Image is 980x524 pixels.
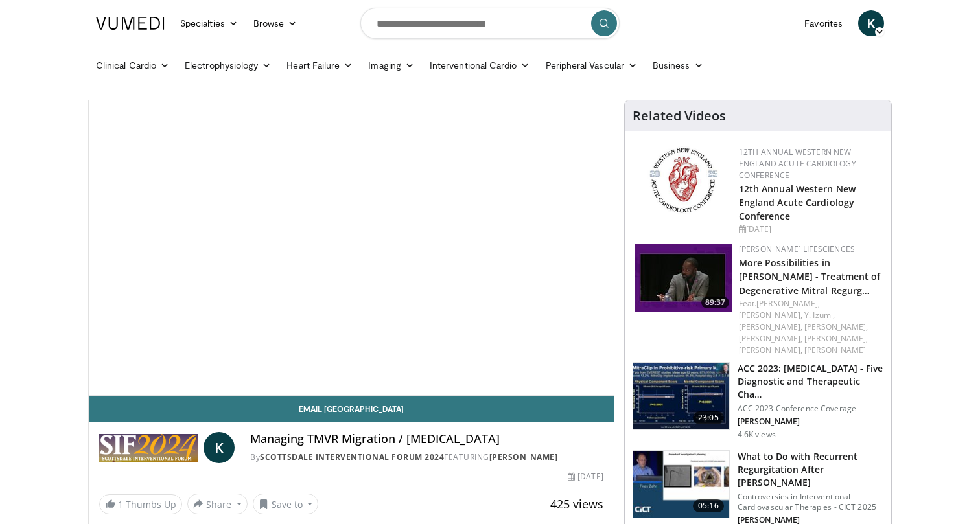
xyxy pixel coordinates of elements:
[633,363,729,430] img: 0a7ec154-2fc4-4a7b-b4fc-869099175faf.150x105_q85_crop-smart_upscale.jpg
[550,496,603,512] span: 425 views
[739,310,802,321] a: [PERSON_NAME],
[260,451,444,462] a: Scottsdale Interventional Forum 2024
[246,10,305,36] a: Browse
[858,10,884,36] a: K
[797,10,850,36] a: Favorites
[739,321,802,332] a: [PERSON_NAME],
[739,256,881,296] a: More Possibilities in [PERSON_NAME] - Treatment of Degenerative Mitral Regurg…
[88,52,177,78] a: Clinical Cardio
[701,297,729,308] span: 89:37
[633,451,729,518] img: 5ff7fbe9-1b32-4e7b-8efa-1e840a150af6.150x105_q85_crop-smart_upscale.jpg
[633,362,883,440] a: 23:05 ACC 2023: [MEDICAL_DATA] - Five Diagnostic and Therapeutic Cha… ACC 2023 Conference Coverag...
[489,451,558,462] a: [PERSON_NAME]
[360,8,620,39] input: Search topics, interventions
[96,17,165,30] img: VuMedi Logo
[635,244,732,312] img: 41cd36ca-1716-454e-a7c0-f193de92ed07.150x105_q85_crop-smart_upscale.jpg
[738,450,883,489] h3: What to Do with Recurrent Regurgitation After [PERSON_NAME]
[360,52,422,78] a: Imaging
[804,310,835,321] a: Y. Izumi,
[635,244,732,312] a: 89:37
[739,183,856,222] a: 12th Annual Western New England Acute Cardiology Conference
[738,362,883,401] h3: ACC 2023: [MEDICAL_DATA] - Five Diagnostic and Therapeutic Cha…
[739,244,855,255] a: [PERSON_NAME] Lifesciences
[633,108,726,124] h4: Related Videos
[804,321,868,332] a: [PERSON_NAME],
[739,333,802,344] a: [PERSON_NAME],
[279,52,360,78] a: Heart Failure
[204,432,235,463] a: K
[647,146,719,214] img: 0954f259-7907-4053-a817-32a96463ecc8.png.150x105_q85_autocrop_double_scale_upscale_version-0.2.png
[422,52,538,78] a: Interventional Cardio
[739,298,881,356] div: Feat.
[89,396,614,422] a: Email [GEOGRAPHIC_DATA]
[177,52,279,78] a: Electrophysiology
[738,416,883,427] p: [PERSON_NAME]
[756,298,820,309] a: [PERSON_NAME],
[118,498,123,510] span: 1
[738,429,776,440] p: 4.6K views
[187,494,248,514] button: Share
[99,432,198,463] img: Scottsdale Interventional Forum 2024
[253,494,319,514] button: Save to
[538,52,645,78] a: Peripheral Vascular
[739,345,802,356] a: [PERSON_NAME],
[739,223,881,235] div: [DATE]
[804,333,868,344] a: [PERSON_NAME],
[693,499,724,512] span: 05:16
[568,471,603,483] div: [DATE]
[693,411,724,424] span: 23:05
[250,451,603,463] div: By FEATURING
[89,100,614,396] video-js: Video Player
[172,10,246,36] a: Specialties
[738,404,883,414] p: ACC 2023 Conference Coverage
[645,52,711,78] a: Business
[99,494,182,514] a: 1 Thumbs Up
[739,146,856,181] a: 12th Annual Western New England Acute Cardiology Conference
[250,432,603,446] h4: Managing TMVR Migration / [MEDICAL_DATA]
[738,492,883,512] p: Controversies in Interventional Cardiovascular Therapies - CICT 2025
[804,345,866,356] a: [PERSON_NAME]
